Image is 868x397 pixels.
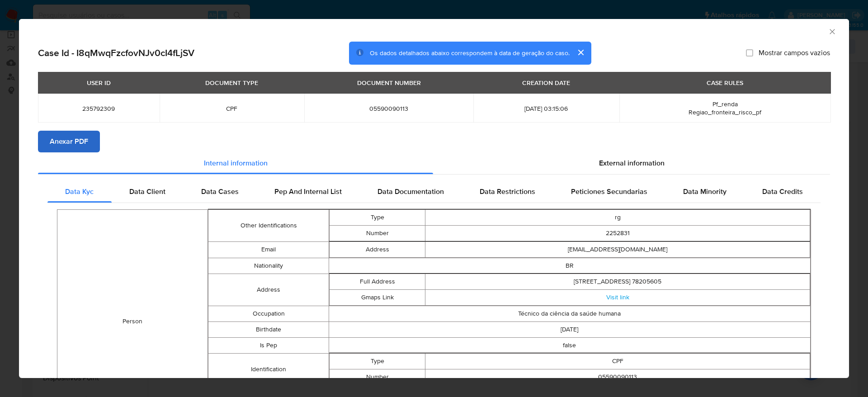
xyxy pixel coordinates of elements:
[746,49,753,57] input: Mostrar campos vazios
[329,241,425,257] td: Address
[329,289,425,305] td: Gmaps Link
[425,209,810,225] td: rg
[701,75,749,90] div: CASE RULES
[208,353,329,385] td: Identification
[370,48,570,57] span: Os dados detalhados abaixo correspondem à data de geração do caso.
[352,75,426,90] div: DOCUMENT NUMBER
[759,48,830,57] span: Mostrar campos vazios
[81,75,116,90] div: USER ID
[517,75,576,90] div: CREATION DATE
[329,209,425,225] td: Type
[377,186,444,197] span: Data Documentation
[570,42,591,63] button: cerrar
[129,186,165,197] span: Data Client
[683,186,726,197] span: Data Minority
[425,241,810,257] td: [EMAIL_ADDRESS][DOMAIN_NAME]
[38,131,100,152] button: Anexar PDF
[200,75,264,90] div: DOCUMENT TYPE
[208,209,329,241] td: Other Identifications
[47,181,821,203] div: Detailed internal info
[425,353,810,369] td: CPF
[208,306,329,321] td: Occupation
[329,225,425,241] td: Number
[208,321,329,337] td: Birthdate
[425,225,810,241] td: 2252831
[606,293,629,302] a: Visit link
[38,47,194,59] h2: Case Id - I8qMwqFzcfovNJv0cI4fLjSV
[828,27,836,35] button: Fechar a janela
[208,337,329,353] td: Is Pep
[425,369,810,385] td: 05590090113
[50,132,88,151] span: Anexar PDF
[599,158,665,168] span: External information
[274,186,342,197] span: Pep And Internal List
[204,158,268,168] span: Internal information
[689,108,761,117] span: Regiao_fronteira_risco_pf
[208,241,329,258] td: Email
[208,258,329,274] td: Nationality
[712,99,738,109] span: Pf_renda
[38,152,830,174] div: Detailed info
[19,19,849,378] div: closure-recommendation-modal
[762,186,803,197] span: Data Credits
[329,353,425,369] td: Type
[329,306,810,321] td: Técnico da ciência da saúde humana
[571,186,647,197] span: Peticiones Secundarias
[480,186,535,197] span: Data Restrictions
[329,369,425,385] td: Number
[329,321,810,337] td: [DATE]
[208,274,329,306] td: Address
[65,186,94,197] span: Data Kyc
[484,104,609,113] span: [DATE] 03:15:06
[170,104,293,113] span: CPF
[425,274,810,289] td: [STREET_ADDRESS] 78205605
[329,337,810,353] td: false
[49,104,149,113] span: 235792309
[315,104,462,113] span: 05590090113
[201,186,239,197] span: Data Cases
[329,258,810,274] td: BR
[329,274,425,289] td: Full Address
